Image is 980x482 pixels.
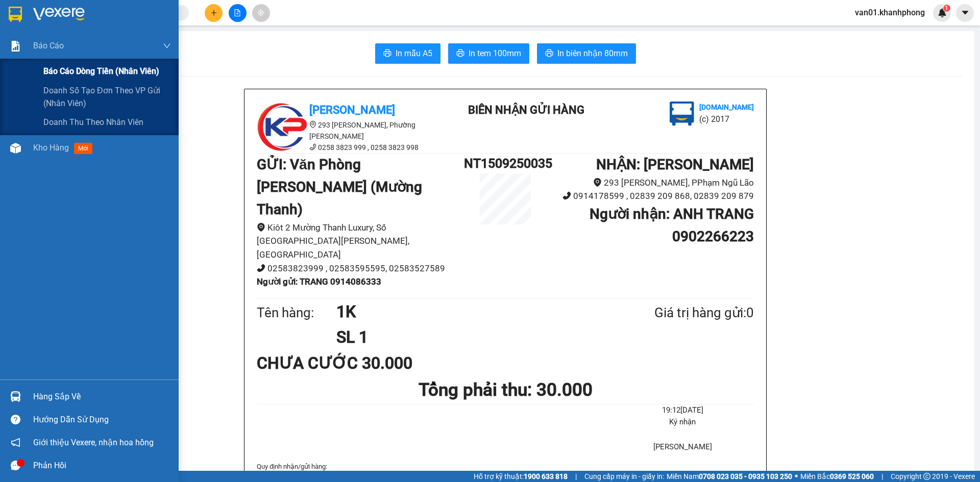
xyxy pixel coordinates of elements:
li: 0258 3823 999 , 0258 3823 998 [257,142,440,153]
span: phone [562,191,571,200]
li: 293 [PERSON_NAME], PPhạm Ngũ Lão [547,176,754,190]
h1: Tổng phải thu: 30.000 [257,376,754,404]
li: 0914178599 , 02839 209 868, 02839 209 879 [547,189,754,203]
li: (c) 2017 [699,113,754,125]
span: question-circle [11,415,20,424]
b: [PERSON_NAME] [309,104,395,116]
li: 293 [PERSON_NAME], Phường [PERSON_NAME] [257,119,440,142]
div: Phản hồi [33,458,171,473]
span: In tem 100mm [469,47,521,60]
div: Hàng sắp về [33,389,171,404]
span: 1 [945,5,948,12]
span: Hỗ trợ kỹ thuật: [474,471,568,482]
span: Báo cáo dòng tiền (nhân viên) [43,65,159,78]
b: Người gửi : TRANG 0914086333 [257,276,381,287]
li: [PERSON_NAME] [611,441,754,453]
span: Giới thiệu Vexere, nhận hoa hồng [33,436,154,449]
span: printer [456,49,464,59]
span: Doanh số tạo đơn theo VP gửi (nhân viên) [43,84,171,110]
span: environment [593,178,602,187]
strong: 0369 525 060 [830,472,874,480]
span: | [881,471,883,482]
span: aim [257,9,264,16]
b: GỬI : Văn Phòng [PERSON_NAME] (Mường Thanh) [257,156,422,218]
b: BIÊN NHẬN GỬI HÀNG [468,104,584,116]
li: Kiôt 2 Mường Thanh Luxury, Số [GEOGRAPHIC_DATA][PERSON_NAME], [GEOGRAPHIC_DATA] [257,221,464,262]
sup: 1 [943,5,950,12]
h1: NT1509250035 [464,154,547,173]
button: plus [205,4,223,22]
img: warehouse-icon [10,143,21,154]
b: [DOMAIN_NAME] [699,103,754,111]
button: aim [252,4,270,22]
img: warehouse-icon [10,391,21,402]
span: printer [545,49,553,59]
img: icon-new-feature [938,8,947,17]
button: printerIn tem 100mm [448,43,529,64]
span: caret-down [961,8,970,17]
div: CHƯA CƯỚC 30.000 [257,350,421,376]
span: Miền Nam [667,471,792,482]
strong: 1900 633 818 [524,472,568,480]
span: down [163,42,171,50]
div: Tên hàng: [257,302,336,323]
span: environment [309,121,316,128]
span: copyright [923,473,930,480]
span: printer [383,49,391,59]
button: file-add [229,4,247,22]
span: Miền Bắc [800,471,874,482]
li: 19:12[DATE] [611,404,754,417]
b: NHẬN : [PERSON_NAME] [596,156,754,173]
span: message [11,461,20,470]
span: Doanh thu theo nhân viên [43,116,143,129]
span: Báo cáo [33,39,64,52]
img: logo.jpg [257,102,308,153]
span: In mẫu A5 [396,47,432,60]
button: printerIn mẫu A5 [375,43,440,64]
span: mới [74,143,92,154]
span: | [575,471,577,482]
span: file-add [234,9,241,16]
span: Cung cấp máy in - giấy in: [584,471,664,482]
button: printerIn biên nhận 80mm [537,43,636,64]
span: phone [257,264,265,272]
span: phone [309,143,316,150]
span: environment [257,223,265,232]
span: notification [11,438,20,447]
li: 02583823999 , 02583595595, 02583527589 [257,262,464,275]
span: van01.khanhphong [847,6,933,19]
b: Người nhận : ANH TRANG 0902266223 [590,206,754,245]
span: In biên nhận 80mm [557,47,628,60]
li: Ký nhận [611,416,754,428]
img: logo.jpg [670,102,694,126]
button: caret-down [956,4,974,22]
span: ⚪️ [795,474,798,478]
img: logo-vxr [9,7,22,22]
div: Hướng dẫn sử dụng [33,412,171,427]
h1: 1K [336,299,605,324]
strong: 0708 023 035 - 0935 103 250 [699,472,792,480]
div: Giá trị hàng gửi: 0 [605,302,754,323]
h1: SL 1 [336,324,605,350]
img: solution-icon [10,41,21,52]
span: Kho hàng [33,143,69,153]
span: plus [210,9,217,16]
